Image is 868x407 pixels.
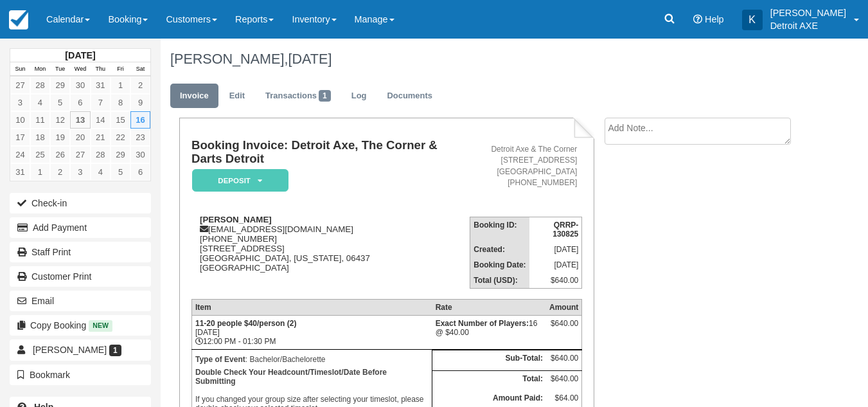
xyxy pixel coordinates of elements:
[195,353,429,366] p: : Bachelor/Bachelorette
[91,129,111,146] a: 21
[9,10,28,30] img: checkfront-main-nav-mini-logo.png
[432,316,546,350] td: 16 @ $40.00
[70,129,90,146] a: 20
[693,15,702,24] i: Help
[30,163,50,181] a: 1
[10,163,30,181] a: 31
[70,77,90,94] a: 30
[529,273,582,289] td: $640.00
[10,266,151,287] a: Customer Print
[111,146,130,163] a: 29
[89,320,112,331] span: New
[288,51,332,67] span: [DATE]
[30,129,50,146] a: 18
[529,257,582,273] td: [DATE]
[319,90,331,102] span: 1
[130,111,150,129] a: 16
[91,62,111,77] th: Thu
[50,77,70,94] a: 29
[10,146,30,163] a: 24
[65,50,95,60] strong: [DATE]
[10,217,151,238] button: Add Payment
[10,129,30,146] a: 17
[33,345,107,355] span: [PERSON_NAME]
[475,144,577,188] address: Detroit Axe & The Corner [STREET_ADDRESS] [GEOGRAPHIC_DATA] [PHONE_NUMBER]
[10,111,30,129] a: 10
[30,62,50,77] th: Mon
[50,94,70,111] a: 5
[342,84,376,109] a: Log
[770,6,846,19] p: [PERSON_NAME]
[436,319,529,328] strong: Exact Number of Players
[111,62,130,77] th: Fri
[529,242,582,257] td: [DATE]
[470,242,529,257] th: Created:
[130,129,150,146] a: 23
[10,77,30,94] a: 27
[200,215,272,224] strong: [PERSON_NAME]
[50,129,70,146] a: 19
[91,94,111,111] a: 7
[195,319,296,328] strong: 11-20 people $40/person (2)
[30,111,50,129] a: 11
[546,350,582,370] td: $640.00
[30,94,50,111] a: 4
[192,169,288,192] em: Deposit
[91,163,111,181] a: 4
[50,111,70,129] a: 12
[10,315,151,336] button: Copy Booking New
[546,300,582,316] th: Amount
[30,146,50,163] a: 25
[191,300,432,316] th: Item
[191,316,432,350] td: [DATE] 12:00 PM - 01:30 PM
[195,368,387,386] b: Double Check Your Headcount/Timeslot/Date Before Submitting
[191,139,470,165] h1: Booking Invoice: Detroit Axe, The Corner & Darts Detroit
[70,163,90,181] a: 3
[91,111,111,129] a: 14
[191,215,470,289] div: [EMAIL_ADDRESS][DOMAIN_NAME] [PHONE_NUMBER] [STREET_ADDRESS] [GEOGRAPHIC_DATA], [US_STATE], 06437...
[130,77,150,94] a: 2
[10,62,30,77] th: Sun
[111,129,130,146] a: 22
[10,365,151,385] button: Bookmark
[191,168,284,192] a: Deposit
[470,217,529,242] th: Booking ID:
[220,84,254,109] a: Edit
[130,94,150,111] a: 9
[10,339,151,360] a: [PERSON_NAME] 1
[705,14,724,24] span: Help
[50,62,70,77] th: Tue
[377,84,442,109] a: Documents
[432,370,546,390] th: Total:
[130,62,150,77] th: Sat
[546,370,582,390] td: $640.00
[109,345,121,356] span: 1
[111,163,130,181] a: 5
[70,94,90,111] a: 6
[50,163,70,181] a: 2
[10,94,30,111] a: 3
[111,77,130,94] a: 1
[432,350,546,370] th: Sub-Total:
[170,51,802,67] h1: [PERSON_NAME],
[91,146,111,163] a: 28
[70,146,90,163] a: 27
[10,242,151,262] a: Staff Print
[70,111,90,129] a: 13
[553,221,578,239] strong: QRRP-130825
[50,146,70,163] a: 26
[470,273,529,289] th: Total (USD):
[130,163,150,181] a: 6
[111,94,130,111] a: 8
[170,84,218,109] a: Invoice
[742,10,763,30] div: K
[770,19,846,32] p: Detroit AXE
[130,146,150,163] a: 30
[91,77,111,94] a: 31
[549,319,578,338] div: $640.00
[30,77,50,94] a: 28
[432,300,546,316] th: Rate
[470,257,529,273] th: Booking Date:
[195,355,245,364] strong: Type of Event
[256,84,341,109] a: Transactions1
